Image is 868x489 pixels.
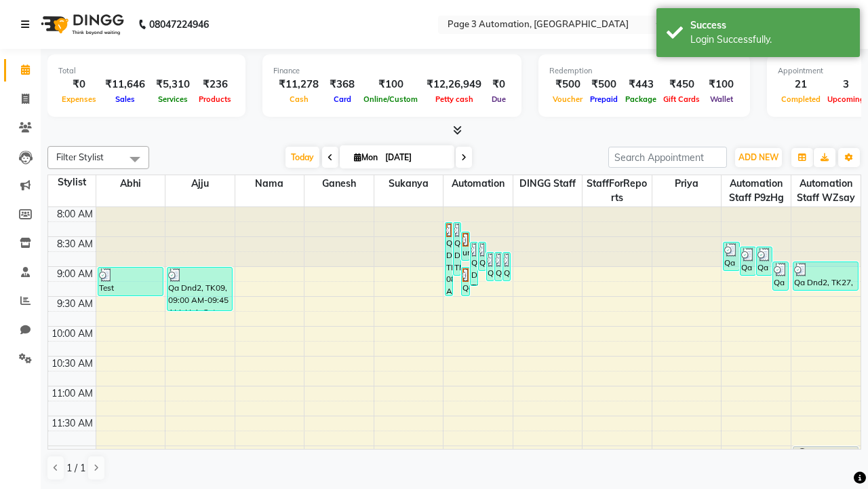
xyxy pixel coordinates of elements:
[360,77,421,92] div: ₹100
[495,253,502,280] div: Qa Dnd2, TK24, 08:45 AM-09:15 AM, Hair Cut By Expert-Men
[471,242,477,285] div: Qa Dnd2, TK26, 08:35 AM-09:20 AM, Hair Cut-Men
[374,175,443,192] span: Sukanya
[622,94,660,104] span: Package
[622,77,660,92] div: ₹443
[155,94,191,104] span: Services
[360,94,421,104] span: Online/Custom
[549,65,739,77] div: Redemption
[54,207,96,221] div: 8:00 AM
[54,237,96,251] div: 8:30 AM
[586,77,622,92] div: ₹500
[273,77,324,92] div: ₹11,278
[446,223,452,295] div: Qa Dnd2, TK17, 08:15 AM-09:30 AM, Hair Cut By Expert-Men,Hair Cut-Men
[690,33,850,47] div: Login Successfully.
[285,147,319,168] span: Today
[58,65,235,77] div: Total
[824,77,868,92] div: 3
[503,253,510,280] div: Qa Dnd2, TK25, 08:45 AM-09:15 AM, Hair Cut By Expert-Men
[50,446,96,460] div: 12:00 PM
[273,65,511,77] div: Finance
[652,175,722,192] span: Priya
[330,94,355,104] span: Card
[112,94,138,104] span: Sales
[778,94,824,104] span: Completed
[660,94,703,104] span: Gift Cards
[735,148,782,167] button: ADD NEW
[487,253,494,280] div: Qa Dnd2, TK23, 08:45 AM-09:15 AM, Hair Cut By Expert-Men
[167,268,232,310] div: Qa Dnd2, TK09, 09:00 AM-09:45 AM, Hair Cut-Men
[49,327,96,341] div: 10:00 AM
[49,416,96,431] div: 11:30 AM
[791,175,861,206] span: Automation Staff wZsay
[513,175,583,192] span: DINGG Staff
[48,175,96,189] div: Stylist
[793,262,859,290] div: Qa Dnd2, TK27, 08:55 AM-09:25 AM, Hair cut Below 12 years (Boy)
[151,77,195,92] div: ₹5,310
[54,267,96,281] div: 9:00 AM
[381,147,449,168] input: 2025-09-01
[690,18,850,33] div: Success
[608,147,727,168] input: Search Appointment
[488,94,509,104] span: Due
[421,77,487,92] div: ₹12,26,949
[487,77,511,92] div: ₹0
[304,175,374,192] span: Ganesh
[35,5,127,43] img: logo
[454,223,460,275] div: Qa Dnd2, TK22, 08:15 AM-09:10 AM, Special Hair Wash- Men
[58,77,100,92] div: ₹0
[56,151,104,162] span: Filter Stylist
[757,247,772,275] div: Qa Dnd2, TK21, 08:40 AM-09:10 AM, Hair cut Below 12 years (Boy)
[58,94,100,104] span: Expenses
[479,242,486,270] div: Qa Dnd2, TK18, 08:35 AM-09:05 AM, Hair cut Below 12 years (Boy)
[66,461,85,475] span: 1 / 1
[286,94,312,104] span: Cash
[549,94,586,104] span: Voucher
[100,77,151,92] div: ₹11,646
[462,268,469,295] div: Qa Dnd2, TK29, 09:00 AM-09:30 AM, Hair cut Below 12 years (Boy)
[54,297,96,311] div: 9:30 AM
[724,242,738,270] div: Qa Dnd2, TK19, 08:35 AM-09:05 AM, Hair Cut By Expert-Men
[235,175,304,192] span: Nama
[707,94,736,104] span: Wallet
[149,5,209,43] b: 08047224946
[722,175,791,206] span: Automation Staff p9zHg
[462,232,469,260] div: undefined, TK16, 08:25 AM-08:55 AM, Hair cut Below 12 years (Boy)
[351,152,381,162] span: Mon
[587,94,621,104] span: Prepaid
[660,77,703,92] div: ₹450
[741,247,755,275] div: Qa Dnd2, TK20, 08:40 AM-09:10 AM, Hair Cut By Expert-Men
[778,77,824,92] div: 21
[703,77,739,92] div: ₹100
[195,94,235,104] span: Products
[824,94,868,104] span: Upcoming
[549,77,586,92] div: ₹500
[165,175,235,192] span: Ajju
[96,175,165,192] span: Abhi
[98,268,163,295] div: Test DoNotDelete, TK11, 09:00 AM-09:30 AM, Hair Cut By Expert-Men
[443,175,513,192] span: Automation
[738,152,778,162] span: ADD NEW
[49,386,96,401] div: 11:00 AM
[49,357,96,371] div: 10:30 AM
[432,94,477,104] span: Petty cash
[583,175,652,206] span: StaffForReports
[773,262,788,290] div: Qa Dnd2, TK28, 08:55 AM-09:25 AM, Hair cut Below 12 years (Boy)
[195,77,235,92] div: ₹236
[324,77,360,92] div: ₹368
